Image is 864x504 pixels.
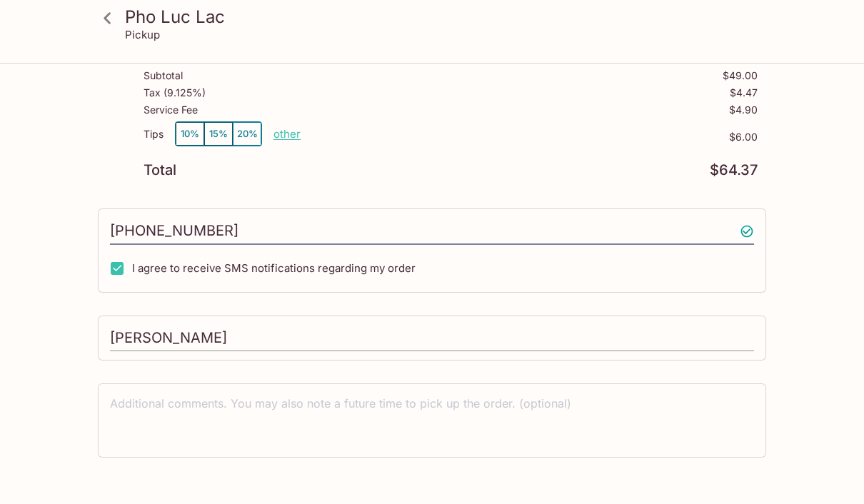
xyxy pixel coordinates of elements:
button: 10% [176,122,204,146]
input: Enter first and last name [110,325,754,352]
p: Tax ( 9.125% ) [144,87,206,99]
p: $64.37 [710,163,758,177]
button: 20% [233,122,261,146]
p: $49.00 [723,70,758,81]
input: Enter phone number [110,218,754,245]
p: $6.00 [301,131,758,143]
span: I agree to receive SMS notifications regarding my order [132,261,416,275]
h3: Pho Luc Lac [125,6,763,28]
p: Service Fee [144,104,198,116]
p: $4.90 [729,104,758,116]
button: 15% [204,122,233,146]
p: Pickup [125,28,160,41]
p: Subtotal [144,70,183,81]
p: $4.47 [730,87,758,99]
p: Tips [144,128,164,140]
p: Total [144,163,176,177]
button: other [273,127,301,141]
